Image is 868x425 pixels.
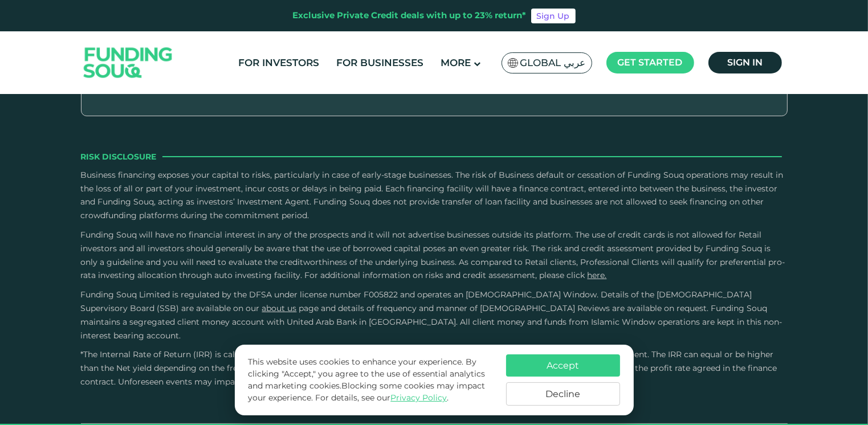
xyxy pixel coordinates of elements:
[618,57,683,68] span: Get started
[235,54,322,72] a: For Investors
[262,303,297,313] a: About Us
[81,303,783,341] span: and details of frequency and manner of [DEMOGRAPHIC_DATA] Reviews are available on request. Fundi...
[727,57,763,68] span: Sign in
[506,382,620,406] button: Decline
[520,56,586,70] span: Global عربي
[588,270,607,280] a: here.
[708,52,782,73] a: Sign in
[390,393,447,403] a: Privacy Policy
[441,57,471,68] span: More
[81,289,752,313] span: Funding Souq Limited is regulated by the DFSA under license number F005822 and operates an [DEMOG...
[299,303,319,313] span: page
[248,381,485,403] span: Blocking some cookies may impact your experience.
[506,354,620,377] button: Accept
[72,34,184,92] img: Logo
[248,356,494,404] p: This website uses cookies to enhance your experience. By clicking "Accept," you agree to the use ...
[81,230,785,280] span: Funding Souq will have no financial interest in any of the prospects and it will not advertise bu...
[315,393,449,403] span: For details, see our .
[508,58,518,68] img: SA Flag
[531,9,576,23] a: Sign Up
[293,9,527,22] div: Exclusive Private Credit deals with up to 23% return*
[81,348,788,389] p: *The Internal Rate of Return (IRR) is calculated based on the cash flow profile, considering the ...
[81,150,157,163] span: Risk Disclosure
[81,169,788,223] p: Business financing exposes your capital to risks, particularly in case of early-stage businesses....
[333,54,426,72] a: For Businesses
